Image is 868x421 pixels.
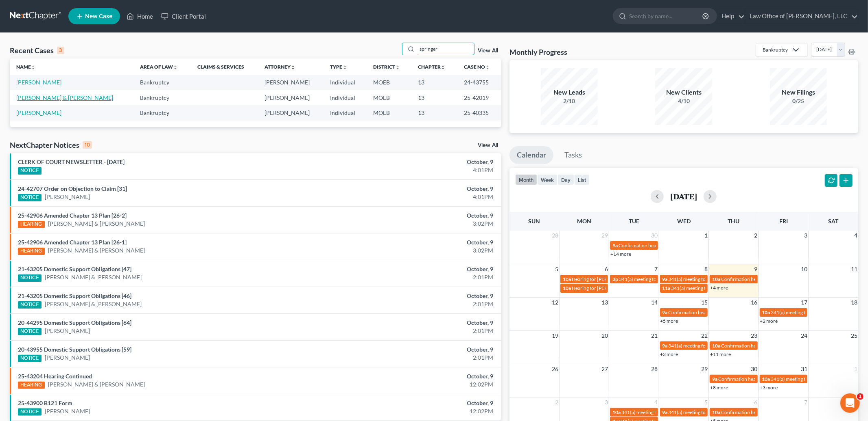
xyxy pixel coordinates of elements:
span: 341(a) meeting for [PERSON_NAME] [771,309,850,315]
span: 24 [800,331,808,341]
span: 9a [662,309,668,315]
span: 10a [563,276,571,282]
a: +3 more [760,384,778,391]
i: unfold_more [342,65,347,70]
div: October, 9 [340,372,493,380]
a: 20-44295 Domestic Support Obligations [64] [18,319,131,326]
td: MOEB [367,105,411,120]
a: Area of Lawunfold_more [140,64,178,70]
td: Individual [324,75,367,90]
span: 27 [601,364,609,374]
div: 12:02PM [340,380,493,389]
span: 3 [803,231,808,240]
div: NOTICE [18,274,42,282]
div: Bankruptcy [763,46,788,53]
div: 3:02PM [340,246,493,255]
span: 11a [662,285,671,291]
span: 22 [700,331,708,341]
td: 13 [411,75,457,90]
span: Hearing for [PERSON_NAME] [572,285,635,291]
div: 10 [83,141,92,149]
i: unfold_more [395,65,400,70]
div: NOTICE [18,301,42,309]
iframe: Intercom live chat [840,393,860,413]
div: October, 9 [340,185,493,193]
span: 10 [800,264,808,274]
a: Districtunfold_more [373,64,400,70]
span: 15 [700,298,708,307]
span: 9a [612,242,618,248]
div: HEARING [18,221,45,228]
span: 1 [857,393,864,400]
input: Search by name... [629,9,704,24]
span: 20 [601,331,609,341]
span: Fri [779,218,788,225]
div: NOTICE [18,408,42,416]
button: day [558,174,574,185]
span: 10a [712,409,720,415]
div: October, 9 [340,212,493,220]
a: 20-43955 Domestic Support Obligations [59] [18,346,131,353]
td: Individual [324,90,367,105]
span: 12 [551,298,559,307]
div: New Filings [770,88,827,97]
a: Case Nounfold_more [464,64,490,70]
td: Bankruptcy [133,75,191,90]
a: Attorneyunfold_more [265,64,295,70]
span: Confirmation hearing for [PERSON_NAME] [721,409,813,415]
a: 21-43205 Domestic Support Obligations [47] [18,266,131,272]
span: 30 [651,231,659,240]
i: unfold_more [31,65,36,70]
td: Bankruptcy [133,90,191,105]
a: [PERSON_NAME] [45,327,90,335]
a: +5 more [660,318,678,324]
span: 2 [554,397,559,407]
button: month [515,174,537,185]
div: 4:01PM [340,193,493,201]
span: 9 [754,264,759,274]
span: 28 [651,364,659,374]
span: 10a [712,276,720,282]
a: Help [717,9,745,24]
div: 2:01PM [340,273,493,281]
span: Hearing for [PERSON_NAME] [572,276,635,282]
span: 10a [612,409,621,415]
span: 341(a) meeting for [PERSON_NAME] [669,276,747,282]
i: unfold_more [485,65,490,70]
td: MOEB [367,90,411,105]
td: 24-43755 [457,75,501,90]
span: 341(a) meeting for [PERSON_NAME] [619,276,697,282]
span: 31 [800,364,808,374]
a: +2 more [760,318,778,324]
div: 12:02PM [340,407,493,415]
button: list [574,174,590,185]
a: 25-42906 Amended Chapter 13 Plan [26-2] [18,212,127,219]
span: 341(a) meeting for [PERSON_NAME] [669,343,747,349]
a: +8 more [710,384,728,391]
span: 21 [651,331,659,341]
a: 25-43900 B121 Form [18,399,72,406]
span: 1 [704,231,708,240]
div: October, 9 [340,238,493,246]
div: New Leads [541,88,598,97]
span: Confirmation hearing for [PERSON_NAME] & [PERSON_NAME] [721,276,857,282]
div: October, 9 [340,292,493,300]
a: Law Office of [PERSON_NAME], LLC [746,9,858,24]
span: 9a [662,343,668,349]
span: 14 [651,298,659,307]
span: 5 [554,264,559,274]
div: 2/10 [541,97,598,105]
button: week [537,174,558,185]
span: 10a [762,376,770,382]
a: 21-43205 Domestic Support Obligations [46] [18,292,131,299]
span: 341(a) meeting for [PERSON_NAME] & [PERSON_NAME] [621,409,743,415]
a: Calendar [509,146,553,164]
span: 16 [750,298,759,307]
span: Sat [828,218,838,225]
span: 4 [853,231,858,240]
div: 3 [57,47,64,54]
span: 1 [853,364,858,374]
td: [PERSON_NAME] [258,90,324,105]
span: 341(a) meeting for [PERSON_NAME] [671,285,750,291]
span: 26 [551,364,559,374]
